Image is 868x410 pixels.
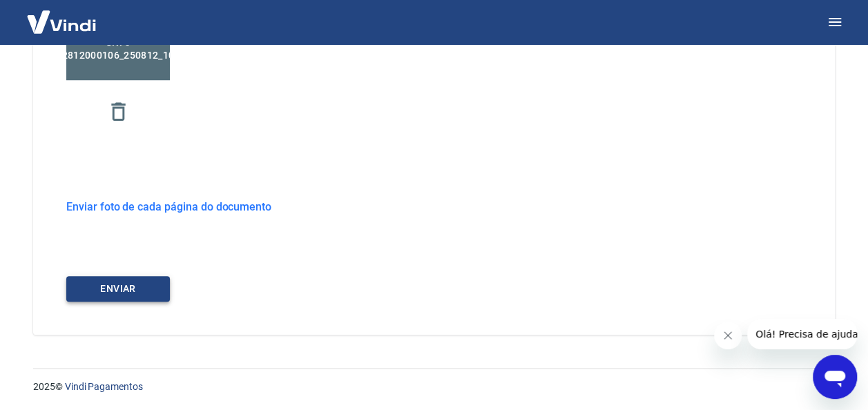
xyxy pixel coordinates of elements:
[813,355,857,399] iframe: Botão para abrir a janela de mensagens
[714,322,742,349] iframe: Fechar mensagem
[17,1,106,43] img: Vindi
[65,381,143,392] a: Vindi Pagamentos
[747,319,857,349] iframe: Mensagem da empresa
[33,380,835,394] p: 2025 ©
[66,198,271,215] h6: Enviar foto de cada página do documento
[33,30,202,61] span: CNPJ 59402812000106_250812_101728 (1).pdf
[66,276,170,302] button: ENVIAR
[8,10,116,21] span: Olá! Precisa de ajuda?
